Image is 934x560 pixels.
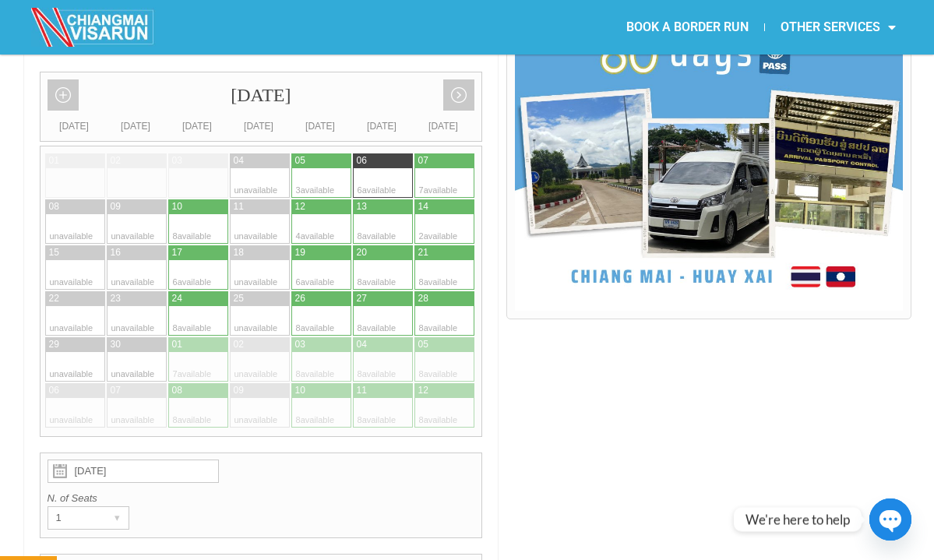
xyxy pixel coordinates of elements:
[49,338,59,351] div: 29
[172,292,182,305] div: 24
[167,118,228,134] div: [DATE]
[357,246,367,259] div: 20
[295,200,305,213] div: 12
[418,246,428,259] div: 21
[418,338,428,351] div: 05
[418,154,428,167] div: 07
[234,384,244,397] div: 09
[49,246,59,259] div: 15
[48,507,99,529] div: 1
[765,9,911,45] a: OTHER SERVICES
[351,118,413,134] div: [DATE]
[49,154,59,167] div: 01
[418,384,428,397] div: 12
[49,292,59,305] div: 22
[49,200,59,213] div: 08
[49,384,59,397] div: 06
[111,292,121,305] div: 23
[295,292,305,305] div: 26
[467,9,911,45] nav: Menu
[172,246,182,259] div: 17
[111,338,121,351] div: 30
[172,154,182,167] div: 03
[41,72,482,118] div: [DATE]
[357,292,367,305] div: 27
[290,118,351,134] div: [DATE]
[107,507,129,529] div: ▾
[234,246,244,259] div: 18
[111,154,121,167] div: 02
[295,154,305,167] div: 05
[234,154,244,167] div: 04
[413,118,474,134] div: [DATE]
[48,491,475,506] label: N. of Seats
[111,384,121,397] div: 07
[111,246,121,259] div: 16
[105,118,167,134] div: [DATE]
[234,292,244,305] div: 25
[172,200,182,213] div: 10
[44,118,105,134] div: [DATE]
[418,292,428,305] div: 28
[418,200,428,213] div: 14
[357,200,367,213] div: 13
[295,384,305,397] div: 10
[611,9,764,45] a: BOOK A BORDER RUN
[111,200,121,213] div: 09
[228,118,290,134] div: [DATE]
[357,154,367,167] div: 06
[234,200,244,213] div: 11
[295,338,305,351] div: 03
[234,338,244,351] div: 02
[357,384,367,397] div: 11
[357,338,367,351] div: 04
[172,384,182,397] div: 08
[172,338,182,351] div: 01
[295,246,305,259] div: 19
